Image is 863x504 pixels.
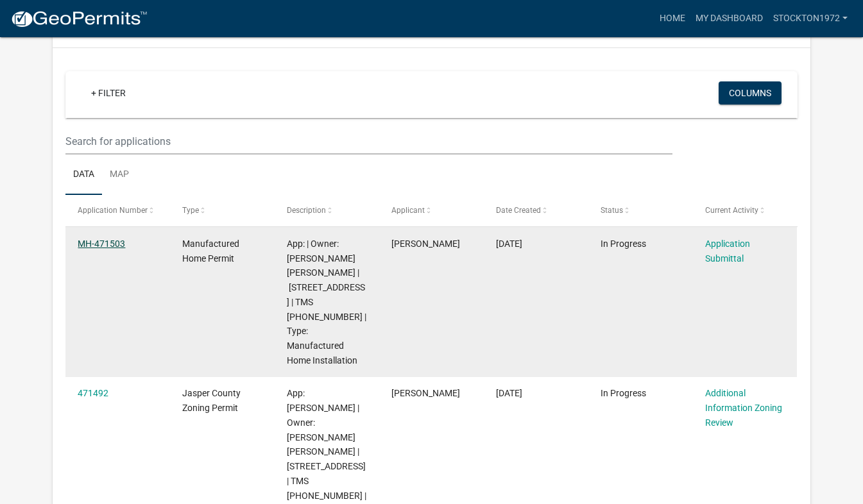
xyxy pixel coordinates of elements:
span: WILLIAM STOCKTON [391,239,460,249]
span: Status [601,206,623,215]
a: My Dashboard [690,6,768,31]
a: + Filter [81,81,136,105]
datatable-header-cell: Type [170,195,275,226]
a: Home [654,6,690,31]
datatable-header-cell: Status [588,195,692,226]
a: Map [102,155,137,196]
span: Manufactured Home Permit [182,239,239,264]
a: 471492 [78,388,108,398]
input: Search for applications [65,128,672,155]
span: In Progress [601,239,646,249]
a: Stockton1972 [768,6,853,31]
datatable-header-cell: Applicant [379,195,484,226]
span: Applicant [391,206,425,215]
span: Current Activity [705,206,758,215]
datatable-header-cell: Application Number [65,195,170,226]
a: Additional Information Zoning Review [705,388,782,428]
span: Application Number [78,206,148,215]
span: App: | Owner: WILLIAM DAVID STOCKTON | 396 STOCK FARM RD | TMS 060-00-04-001 | Type: Manufactured... [287,239,366,365]
span: Description [287,206,326,215]
span: WILLIAM STOCKTON [391,388,460,398]
span: 08/30/2025 [496,388,522,398]
span: 08/30/2025 [496,239,522,249]
datatable-header-cell: Current Activity [692,195,797,226]
span: Jasper County Zoning Permit [182,388,241,413]
a: MH-471503 [78,239,125,249]
span: Date Created [496,206,541,215]
a: Application Submittal [705,239,750,264]
a: Data [65,155,102,196]
datatable-header-cell: Description [275,195,379,226]
button: Columns [719,81,782,105]
span: Type [182,206,199,215]
span: In Progress [601,388,646,398]
datatable-header-cell: Date Created [484,195,588,226]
